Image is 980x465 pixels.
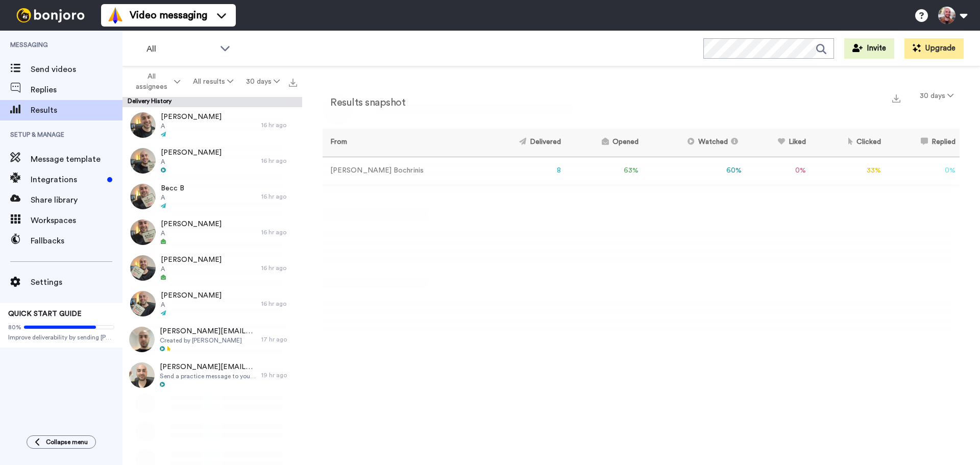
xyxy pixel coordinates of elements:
span: Improve deliverability by sending [PERSON_NAME]’s from your own email [8,333,114,341]
span: Send a practice message to yourself [160,372,256,380]
span: A [161,301,222,309]
a: [PERSON_NAME]A16 hr ago [122,107,302,143]
a: [PERSON_NAME][EMAIL_ADDRESS][DOMAIN_NAME]Send a practice message to yourself19 hr ago [122,357,302,393]
button: All results [187,72,240,91]
td: 0 % [885,157,960,185]
button: Upgrade [904,38,964,59]
a: [PERSON_NAME]A16 hr ago [122,214,302,250]
th: Replied [885,129,960,157]
a: Becc BA16 hr ago [122,179,302,214]
span: Send videos [31,63,122,76]
th: Watched [643,129,746,157]
span: [PERSON_NAME] [161,290,222,301]
h2: Results snapshot [323,97,405,108]
span: A [161,229,222,237]
img: bj-logo-header-white.svg [12,8,89,22]
span: [PERSON_NAME] [161,148,222,158]
td: 60 % [643,157,746,185]
span: Share library [31,194,122,206]
span: A [161,158,222,166]
button: Export all results that match these filters now. [286,74,300,89]
div: 16 hr ago [261,157,297,165]
a: [PERSON_NAME]A16 hr ago [122,250,302,286]
span: A [161,265,222,273]
td: 63 % [565,157,643,185]
span: 80% [8,323,21,331]
div: 16 hr ago [261,192,297,201]
button: All assignees [125,67,187,96]
div: 17 hr ago [261,335,297,344]
div: 16 hr ago [261,300,297,308]
img: 244013c5-617a-459e-a90b-74682808560c-thumb.jpg [130,148,156,174]
span: A [161,122,222,130]
span: Results [31,104,122,116]
span: Integrations [31,174,103,186]
span: Replies [31,84,122,96]
th: Liked [746,129,810,157]
td: 33 % [810,157,885,185]
th: Opened [565,129,643,157]
span: [PERSON_NAME][EMAIL_ADDRESS][DOMAIN_NAME] [160,362,256,372]
span: All assignees [131,71,172,92]
td: [PERSON_NAME] Bochrinis [323,157,480,185]
th: Clicked [810,129,885,157]
span: Video messaging [130,8,207,22]
td: 8 [480,157,566,185]
img: 8457c49f-55c6-4799-b043-4ca204efa0fc-thumb.jpg [129,327,155,352]
img: export.svg [892,94,900,103]
span: Collapse menu [46,438,88,446]
button: 30 days [914,87,960,105]
span: [PERSON_NAME] [161,255,222,265]
span: A [161,193,184,202]
div: 19 hr ago [261,371,297,379]
img: export.svg [289,79,297,87]
span: Workspaces [31,214,122,227]
td: 0 % [746,157,810,185]
img: 70d5bdd3-5e79-4de7-b827-561892218174-thumb.jpg [130,184,156,209]
span: Created by [PERSON_NAME] [160,336,256,345]
span: Becc B [161,183,184,193]
button: Collapse menu [27,435,96,449]
span: All [146,43,215,55]
div: 16 hr ago [261,121,297,129]
button: Export a summary of each team member’s results that match this filter now. [889,90,903,105]
img: vm-color.svg [107,7,124,23]
span: [PERSON_NAME][EMAIL_ADDRESS][DOMAIN_NAME] [160,326,256,336]
img: 95cde9aa-b098-4f65-a62d-9294c9718c17-thumb.jpg [130,112,156,138]
span: Fallbacks [31,235,122,247]
th: From [323,129,480,157]
img: 0a9effa5-19cd-457b-8d9c-8b1f7f548c6d-thumb.jpg [130,219,156,245]
a: [PERSON_NAME]A16 hr ago [122,143,302,179]
span: [PERSON_NAME] [161,219,222,229]
span: QUICK START GUIDE [8,310,82,317]
span: [PERSON_NAME] [161,112,222,122]
span: Message template [31,153,122,165]
button: 30 days [239,72,286,91]
button: Invite [844,38,894,59]
div: Delivery History [122,97,302,107]
div: 16 hr ago [261,228,297,236]
a: [PERSON_NAME][EMAIL_ADDRESS][DOMAIN_NAME]Created by [PERSON_NAME]17 hr ago [122,322,302,357]
img: f174454c-2534-49a1-97cb-12d137d4ac7b-thumb.jpg [130,291,156,316]
a: [PERSON_NAME]A16 hr ago [122,286,302,322]
img: 5750d2bd-fbbc-4f33-b546-d5151fad1ea2-thumb.jpg [129,362,155,388]
img: 94e8ff28-1820-416d-a08e-61ac139a74eb-thumb.jpg [130,255,156,281]
span: Settings [31,276,122,288]
th: Delivered [480,129,566,157]
div: 16 hr ago [261,264,297,272]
